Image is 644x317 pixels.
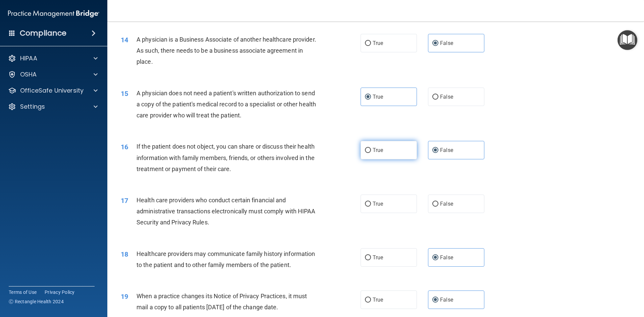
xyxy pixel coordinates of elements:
[373,147,383,153] span: True
[432,41,438,46] input: False
[432,298,438,303] input: False
[9,289,37,296] a: Terms of Use
[365,298,371,303] input: True
[121,197,128,205] span: 17
[20,87,84,95] p: OfficeSafe University
[121,143,128,151] span: 16
[373,254,383,261] span: True
[365,41,371,46] input: True
[373,201,383,207] span: True
[373,40,383,46] span: True
[8,103,98,111] a: Settings
[8,87,98,95] a: OfficeSafe University
[137,143,315,172] span: If the patient does not object, you can share or discuss their health information with family mem...
[610,271,636,296] iframe: Drift Widget Chat Controller
[440,254,453,261] span: False
[365,255,371,260] input: True
[618,30,637,50] button: Open Resource Center
[137,36,316,65] span: A physician is a Business Associate of another healthcare provider. As such, there needs to be a ...
[121,250,128,258] span: 18
[440,297,453,303] span: False
[8,54,98,62] a: HIPAA
[121,36,128,44] span: 14
[121,293,128,301] span: 19
[8,70,98,78] a: OSHA
[137,197,316,226] span: Health care providers who conduct certain financial and administrative transactions electronicall...
[365,148,371,153] input: True
[373,297,383,303] span: True
[137,293,307,311] span: When a practice changes its Notice of Privacy Practices, it must mail a copy to all patients [DAT...
[440,201,453,207] span: False
[137,90,316,119] span: A physician does not need a patient's written authorization to send a copy of the patient's medic...
[432,95,438,100] input: False
[432,255,438,260] input: False
[432,202,438,207] input: False
[440,147,453,153] span: False
[432,148,438,153] input: False
[440,94,453,100] span: False
[137,250,315,268] span: Healthcare providers may communicate family history information to the patient and to other famil...
[373,94,383,100] span: True
[9,298,64,305] span: Ⓒ Rectangle Health 2024
[440,40,453,46] span: False
[45,289,75,296] a: Privacy Policy
[20,29,66,38] h4: Compliance
[365,95,371,100] input: True
[20,54,37,62] p: HIPAA
[8,7,99,20] img: PMB logo
[365,202,371,207] input: True
[121,90,128,98] span: 15
[20,70,37,78] p: OSHA
[20,103,45,111] p: Settings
